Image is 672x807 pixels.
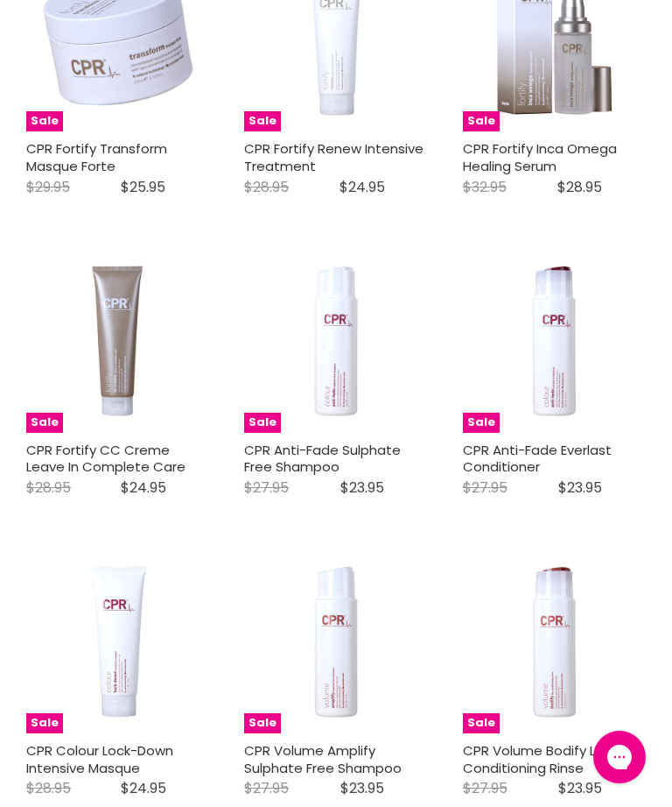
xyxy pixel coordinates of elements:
[244,111,281,131] span: Sale
[26,441,185,477] a: CPR Fortify CC Creme Leave In Complete Care
[463,550,646,733] img: CPR Volume Bodify Lite Conditioning Rinse
[244,441,401,477] a: CPR Anti-Fade Sulphate Free Shampoo
[121,478,166,498] span: $24.95
[463,111,500,131] span: Sale
[244,249,427,432] a: CPR Anti-Fade Sulphate Free Shampoo CPR Anti-Fade Sulphate Free Shampoo Sale
[26,778,71,798] span: $28.95
[463,713,500,733] span: Sale
[463,249,646,432] img: CPR Anti-Fade Everlast Conditioner
[244,177,289,197] span: $28.95
[557,177,602,197] span: $28.95
[244,478,289,498] span: $27.95
[244,550,427,733] a: CPR Volume Amplify Sulphate Free Shampoo CPR Volume Amplify Sulphate Free Shampoo Sale
[26,550,209,733] img: CPR Colour Lock-Down Intensive Masque
[244,713,281,733] span: Sale
[244,249,427,432] img: CPR Anti-Fade Sulphate Free Shampoo
[463,741,612,777] a: CPR Volume Bodify Lite Conditioning Rinse
[558,778,602,798] span: $23.95
[558,478,602,498] span: $23.95
[26,249,209,432] img: CPR Fortify CC Creme Leave In Complete Care
[244,778,289,798] span: $27.95
[463,139,617,175] a: CPR Fortify Inca Omega Healing Serum
[463,441,612,477] a: CPR Anti-Fade Everlast Conditioner
[463,249,646,432] a: CPR Anti-Fade Everlast Conditioner CPR Anti-Fade Everlast Conditioner Sale
[244,413,281,433] span: Sale
[463,778,507,798] span: $27.95
[463,550,646,733] a: CPR Volumising Silicone Free Conditioner CPR Volume Bodify Lite Conditioning Rinse Sale
[26,478,71,498] span: $28.95
[26,177,70,197] span: $29.95
[26,413,63,433] span: Sale
[463,177,507,197] span: $32.95
[121,778,166,798] span: $24.95
[244,139,423,175] a: CPR Fortify Renew Intensive Treatment
[339,177,385,197] span: $24.95
[26,139,167,175] a: CPR Fortify Transform Masque Forte
[26,111,63,131] span: Sale
[584,725,654,789] iframe: Gorgias live chat messenger
[26,741,173,777] a: CPR Colour Lock-Down Intensive Masque
[463,413,500,433] span: Sale
[244,741,402,777] a: CPR Volume Amplify Sulphate Free Shampoo
[244,550,427,733] img: CPR Volume Amplify Sulphate Free Shampoo
[121,177,165,197] span: $25.95
[463,478,507,498] span: $27.95
[26,249,209,432] a: CPR Fortify CC Creme Leave In Complete Care CPR Fortify CC Creme Leave In Complete Care Sale
[26,550,209,733] a: CPR Colour Lock-Down Intensive Masque CPR Colour Lock-Down Intensive Masque Sale
[26,713,63,733] span: Sale
[340,778,384,798] span: $23.95
[340,478,384,498] span: $23.95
